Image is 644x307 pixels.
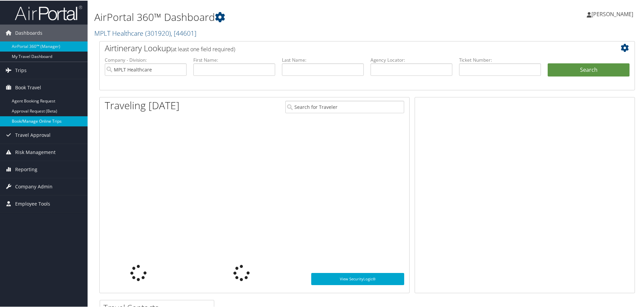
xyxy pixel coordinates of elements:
[105,98,180,112] h1: Traveling [DATE]
[171,28,196,37] span: , [ 44601 ]
[145,28,171,37] span: ( 301920 )
[282,56,364,63] label: Last Name:
[371,56,452,63] label: Agency Locator:
[15,126,51,143] span: Travel Approval
[105,56,187,63] label: Company - Division:
[587,3,640,24] a: [PERSON_NAME]
[591,10,633,17] span: [PERSON_NAME]
[15,4,82,20] img: airportal-logo.png
[15,143,56,160] span: Risk Management
[94,28,196,37] a: MPLT Healthcare
[459,56,541,63] label: Ticket Number:
[15,178,53,194] span: Company Admin
[193,56,275,63] label: First Name:
[15,79,41,95] span: Book Travel
[94,9,458,24] h1: AirPortal 360™ Dashboard
[105,42,585,53] h2: Airtinerary Lookup
[171,45,235,52] span: (at least one field required)
[15,24,42,41] span: Dashboards
[15,195,50,212] span: Employee Tools
[285,100,404,113] input: Search for Traveler
[548,63,630,76] button: Search
[15,160,37,177] span: Reporting
[311,272,404,284] a: View SecurityLogic®
[15,61,27,78] span: Trips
